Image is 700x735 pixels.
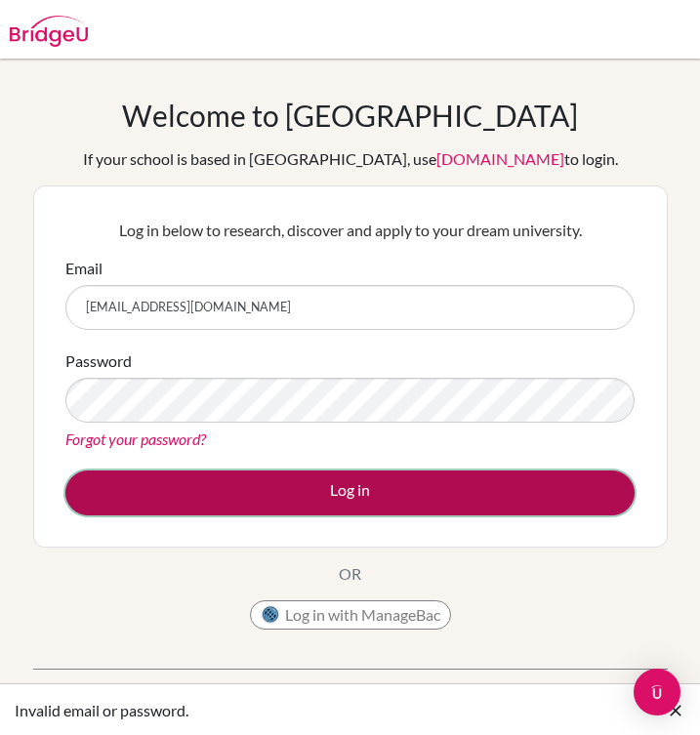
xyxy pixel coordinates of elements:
[15,699,666,722] div: Invalid email or password.
[339,562,361,586] p: OR
[573,681,636,700] a: click here
[33,679,668,726] p: BridgeU is an invite only platform. If you haven’t received your invitation email, to request it ...
[65,219,635,242] p: Log in below to research, discover and apply to your dream university.
[65,257,103,280] label: Email
[83,147,618,171] div: If your school is based in [GEOGRAPHIC_DATA], use to login.
[10,16,88,47] img: Bridge-U
[250,600,451,630] button: Log in with ManageBac
[634,669,680,715] div: Open Intercom Messenger
[65,470,635,515] button: Log in
[65,429,206,448] a: Forgot your password?
[122,98,578,133] h1: Welcome to [GEOGRAPHIC_DATA]
[65,349,132,373] label: Password
[436,149,564,168] a: [DOMAIN_NAME]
